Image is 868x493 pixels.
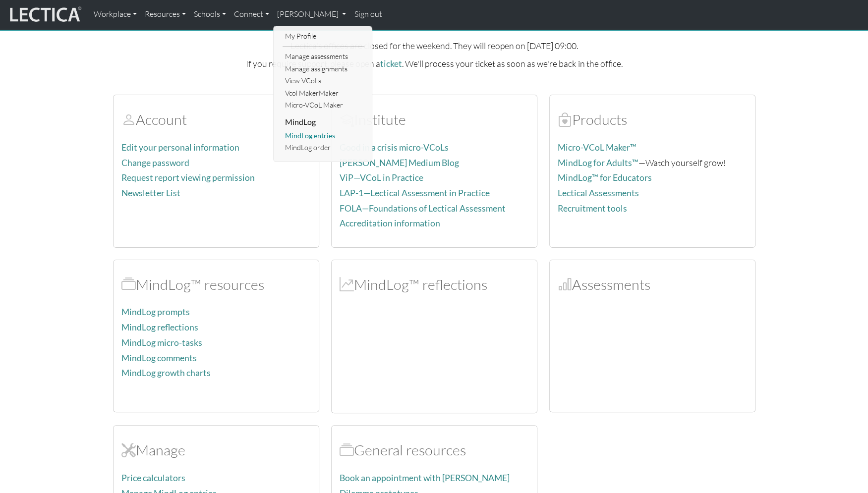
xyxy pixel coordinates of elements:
[121,441,311,459] h2: Manage
[283,30,364,43] a: My Profile
[340,441,354,459] span: Resources
[558,172,652,183] a: MindLog™ for Educators
[558,110,572,128] span: Products
[350,4,386,25] a: Sign out
[121,172,255,183] a: Request report viewing permission
[121,337,202,348] a: MindLog micro-tasks
[558,156,747,170] p: —Watch yourself grow!
[283,87,364,100] a: Vcol MakerMaker
[558,203,627,214] a: Recruitment tools
[340,111,529,128] h2: Institute
[283,51,364,63] a: Manage assessments
[121,111,311,128] h2: Account
[121,322,198,332] a: MindLog reflections
[558,142,637,153] a: Micro-VCoL Maker™
[121,473,185,483] a: Price calculators
[121,276,311,293] h2: MindLog™ resources
[121,441,136,459] span: Manage
[340,473,510,483] a: Book an appointment with [PERSON_NAME]
[558,111,747,128] h2: Products
[121,368,211,378] a: MindLog growth charts
[121,275,136,293] span: MindLog™ resources
[340,203,506,214] a: FOLA—Foundations of Lectical Assessment
[283,114,364,130] li: MindLog
[340,276,529,293] h2: MindLog™ reflections
[283,99,364,111] a: Micro-VCoL Maker
[121,110,136,128] span: Account
[121,158,189,168] a: Change password
[121,188,180,198] a: Newsletter List
[283,75,364,87] a: View VCoLs
[121,307,190,317] a: MindLog prompts
[340,218,440,228] a: Accreditation information
[340,441,529,459] h2: General resources
[90,4,141,25] a: Workplace
[340,275,354,293] span: MindLog
[230,4,273,25] a: Connect
[283,30,364,154] ul: [PERSON_NAME]
[558,158,638,168] a: MindLog for Adults™
[380,58,402,69] a: ticket
[141,4,190,25] a: Resources
[340,172,423,183] a: ViP—VCoL in Practice
[190,4,230,25] a: Schools
[7,5,82,24] img: lecticalive
[121,353,197,363] a: MindLog comments
[340,158,459,168] a: [PERSON_NAME] Medium Blog
[558,276,747,293] h2: Assessments
[273,4,350,25] a: [PERSON_NAME]
[121,142,239,153] a: Edit your personal information
[283,130,364,142] a: MindLog entries
[340,188,490,198] a: LAP-1—Lectical Assessment in Practice
[283,63,364,75] a: Manage assignments
[113,56,755,71] p: If you require support, please open a . We'll process your ticket as soon as we're back in the of...
[558,275,572,293] span: Assessments
[283,142,364,154] a: MindLog order
[340,142,449,153] a: Good in a crisis micro-VCoLs
[113,39,755,53] p: Lectica's offices are closed for the weekend. They will reopen on [DATE] 09:00.
[558,188,639,198] a: Lectical Assessments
